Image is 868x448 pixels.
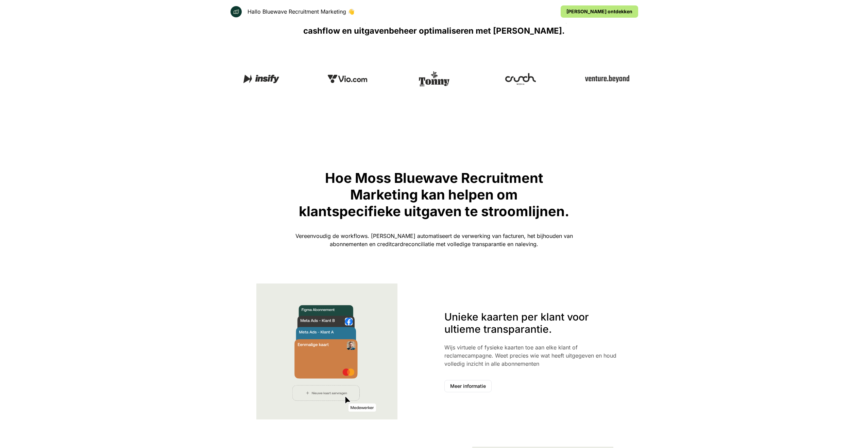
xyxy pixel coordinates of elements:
[248,7,355,16] p: Hallo Bluewave Recruitment Marketing 👋
[444,311,626,335] p: Unieke kaarten per klant voor ultieme transparantie.
[298,170,570,220] p: Hoe Moss Bluewave Recruitment Marketing kan helpen om klantspecifieke uitgaven te stroomlijnen.
[561,5,638,18] a: [PERSON_NAME] ontdekken
[444,380,492,392] a: Meer informatie
[291,232,577,248] p: Vereenvoudig de workflows. [PERSON_NAME] automatiseert de verwerking van facturen, het bijhouden ...
[230,13,638,37] p: Bluewave Recruitment Marketing, sluit je aan bij andere toonaangevende marketingbureaus die hun c...
[444,343,626,368] p: Wijs virtuele of fysieke kaarten toe aan elke klant of reclamecampagne. Weet precies wie wat heef...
